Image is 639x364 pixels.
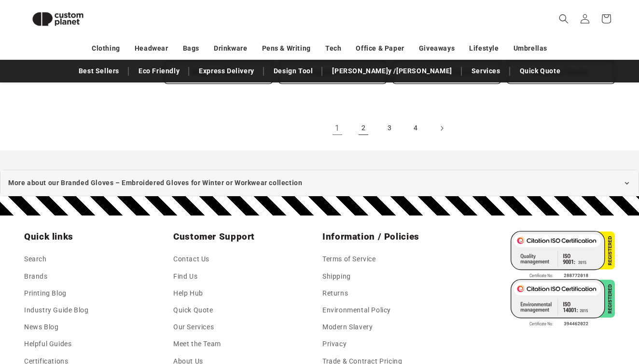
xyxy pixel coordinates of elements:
a: Tech [325,40,341,57]
a: Headwear [135,40,168,57]
img: Custom Planet [24,4,92,34]
a: Services [467,63,505,80]
a: Quick Quote [173,302,213,319]
a: Printing Blog [24,285,67,302]
a: Umbrellas [514,40,547,57]
a: Page 2 [353,118,374,139]
a: Giveaways [419,40,455,57]
a: Help Hub [173,285,203,302]
a: Meet the Team [173,336,221,352]
a: Helpful Guides [24,336,71,352]
a: Brands [24,268,48,285]
a: Search [24,253,47,268]
span: More about our Branded Gloves – Embroidered Gloves for Winter or Workwear collection [8,177,302,189]
a: Find Us [173,268,197,285]
a: Returns [322,285,348,302]
a: Our Services [173,319,214,336]
a: Page 4 [405,118,426,139]
a: Contact Us [173,253,209,268]
a: Environmental Policy [322,302,391,319]
iframe: Chat Widget [473,260,639,364]
a: News Blog [24,319,58,336]
a: Privacy [322,336,347,352]
a: Express Delivery [194,63,259,80]
h2: Quick links [24,231,167,243]
a: Page 3 [379,118,400,139]
a: Drinkware [214,40,247,57]
a: Pens & Writing [262,40,311,57]
a: Eco Friendly [134,63,184,80]
a: Best Sellers [74,63,124,80]
a: Terms of Service [322,253,376,268]
a: Office & Paper [356,40,404,57]
h2: Information / Policies [322,231,466,243]
a: Modern Slavery [322,319,373,336]
a: Next page [431,118,452,139]
img: ISO 9001 Certified [511,231,615,279]
a: [PERSON_NAME]y /[PERSON_NAME] [327,63,457,80]
nav: Pagination [164,118,615,139]
summary: Search [553,8,574,29]
a: Design Tool [269,63,318,80]
a: Industry Guide Blog [24,302,88,319]
a: Page 1 [327,118,348,139]
a: Lifestyle [469,40,499,57]
a: Bags [183,40,199,57]
h2: Customer Support [173,231,317,243]
a: Clothing [92,40,120,57]
a: Quick Quote [515,63,566,80]
a: Shipping [322,268,351,285]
